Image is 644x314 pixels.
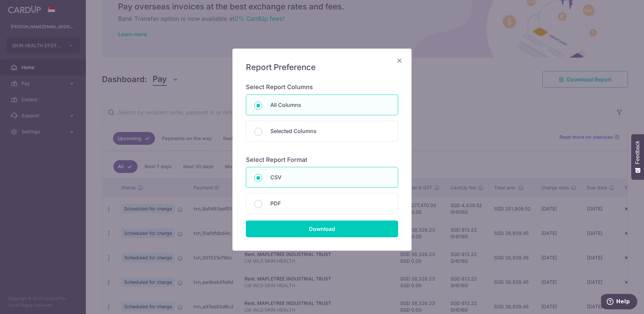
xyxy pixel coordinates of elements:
h6: Select Report Columns [246,83,398,91]
h6: Select Report Format [246,156,398,164]
input: Download [246,221,398,237]
button: Close [395,57,404,65]
button: Feedback - Show survey [631,134,644,180]
span: Feedback [635,141,641,164]
iframe: Opens a widget where you can find more information [601,294,637,311]
p: PDF [270,199,390,207]
p: All Columns [270,101,390,109]
p: Selected Columns [270,127,390,135]
h5: Report Preference [246,62,398,73]
p: CSV [270,173,390,181]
